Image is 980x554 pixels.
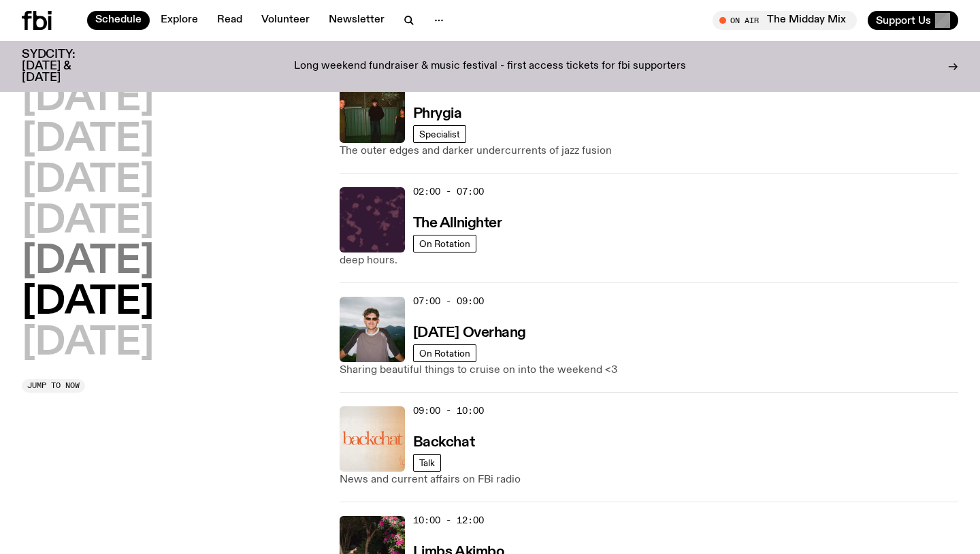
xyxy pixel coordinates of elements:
[27,382,80,389] span: Jump to now
[22,325,154,363] button: [DATE]
[413,323,526,340] a: [DATE] Overhang
[22,284,154,322] button: [DATE]
[413,433,474,450] a: Backchat
[876,14,931,27] span: Support Us
[209,11,250,30] a: Read
[713,11,857,30] button: On AirThe Midday Mix
[340,362,958,378] p: Sharing beautiful things to cruise on into the weekend <3
[413,235,476,252] a: On Rotation
[413,185,484,198] span: 02:00 - 07:00
[340,297,405,362] img: Harrie Hastings stands in front of cloud-covered sky and rolling hills. He's wearing sunglasses a...
[413,436,474,450] h3: Backchat
[22,49,109,84] h3: SYDCITY: [DATE] & [DATE]
[152,11,206,30] a: Explore
[413,404,484,417] span: 09:00 - 10:00
[340,472,958,488] p: News and current affairs on FBi radio
[413,295,484,308] span: 07:00 - 09:00
[340,143,958,159] p: The outer edges and darker undercurrents of jazz fusion
[253,11,318,30] a: Volunteer
[413,125,466,143] a: Specialist
[413,214,502,231] a: The Allnighter
[413,107,462,121] h3: Phrygia
[321,11,393,30] a: Newsletter
[22,379,85,393] button: Jump to now
[413,344,476,362] a: On Rotation
[419,457,435,468] span: Talk
[22,162,154,200] button: [DATE]
[413,216,502,231] h3: The Allnighter
[22,243,154,281] button: [DATE]
[22,80,154,118] button: [DATE]
[22,121,154,159] button: [DATE]
[413,326,526,340] h3: [DATE] Overhang
[340,78,405,143] img: A greeny-grainy film photo of Bela, John and Bindi at night. They are standing in a backyard on g...
[294,61,686,73] p: Long weekend fundraiser & music festival - first access tickets for fbi supporters
[868,11,958,30] button: Support Us
[87,11,150,30] a: Schedule
[22,203,154,241] button: [DATE]
[413,454,441,472] a: Talk
[340,252,958,269] p: deep hours.
[419,238,470,248] span: On Rotation
[413,514,484,527] span: 10:00 - 12:00
[419,348,470,358] span: On Rotation
[419,129,460,139] span: Specialist
[413,104,462,121] a: Phrygia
